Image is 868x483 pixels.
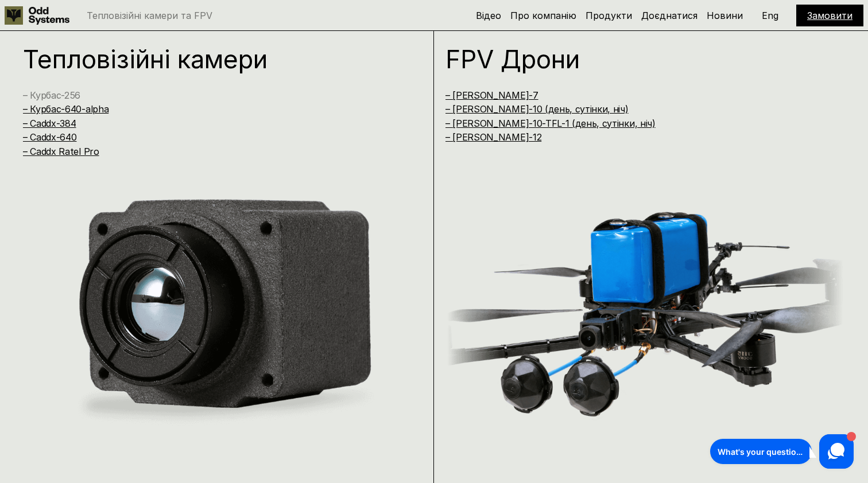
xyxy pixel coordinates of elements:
p: Eng [762,11,778,20]
a: – [PERSON_NAME]-7 [445,89,538,101]
a: Відео [476,10,501,21]
a: – Курбас-640-alpha [23,103,108,115]
p: Тепловізійні камери та FPV [87,11,212,20]
h1: FPV Дрони [445,46,821,72]
a: – [PERSON_NAME]-10-TFL-1 (день, сутінки, ніч) [445,118,656,129]
a: Новини [707,10,743,21]
a: – Caddx-384 [23,118,76,129]
a: Про компанію [510,10,576,21]
a: Замовити [807,10,852,21]
a: – [PERSON_NAME]-10 (день, сутінки, ніч) [445,103,629,115]
iframe: HelpCrunch [707,431,857,472]
a: – Caddx Ratel Pro [23,146,99,157]
a: – Курбас-256 [23,89,80,101]
a: Доєднатися [641,10,697,21]
a: Продукти [586,10,632,21]
a: – Caddx-640 [23,131,76,143]
h1: Тепловізійні камери [23,46,398,72]
a: – [PERSON_NAME]-12 [445,131,541,143]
